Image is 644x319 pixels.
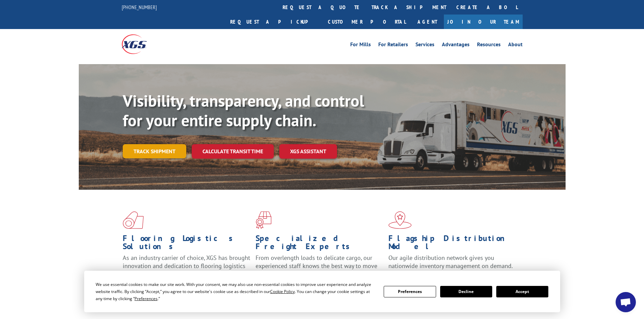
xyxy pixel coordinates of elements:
a: Services [415,42,434,49]
div: Cookie Consent Prompt [84,271,560,312]
img: xgs-icon-total-supply-chain-intelligence-red [123,211,144,229]
span: Preferences [135,296,158,301]
a: [PHONE_NUMBER] [122,4,157,10]
img: xgs-icon-focused-on-flooring-red [256,211,271,229]
a: XGS ASSISTANT [279,144,337,159]
span: Our agile distribution network gives you nationwide inventory management on demand. [388,254,513,270]
div: Open chat [616,292,636,312]
a: Advantages [442,42,470,49]
a: Join Our Team [444,15,523,29]
a: For Retailers [378,42,408,49]
span: As an industry carrier of choice, XGS has brought innovation and dedication to flooring logistics... [123,254,250,278]
a: Calculate transit time [192,144,274,159]
a: Resources [477,42,501,49]
div: We use essential cookies to make our site work. With your consent, we may also use non-essential ... [96,281,376,302]
a: Customer Portal [323,15,411,29]
a: Request a pickup [225,15,323,29]
a: Track shipment [123,144,186,158]
button: Accept [496,286,548,297]
h1: Flooring Logistics Solutions [123,234,251,254]
a: Agent [411,15,444,29]
h1: Flagship Distribution Model [388,234,516,254]
a: About [508,42,523,49]
img: xgs-icon-flagship-distribution-model-red [388,211,412,229]
b: Visibility, transparency, and control for your entire supply chain. [123,90,364,131]
button: Preferences [384,286,436,297]
button: Decline [440,286,492,297]
span: Cookie Policy [270,289,295,294]
a: For Mills [350,42,371,49]
h1: Specialized Freight Experts [256,234,383,254]
p: From overlength loads to delicate cargo, our experienced staff knows the best way to move your fr... [256,254,383,284]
